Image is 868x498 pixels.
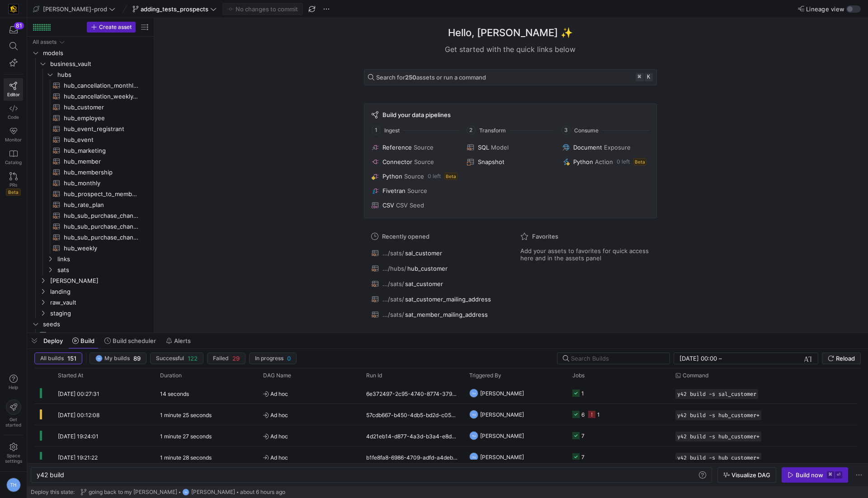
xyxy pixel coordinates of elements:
div: Press SPACE to select this row. [31,58,150,69]
span: Started At [58,372,83,379]
a: hub_weekly​​​​​​​​​​ [31,243,150,254]
button: 81 [4,22,23,38]
div: Press SPACE to select this row. [31,286,150,297]
div: Get started with the quick links below [364,44,657,55]
kbd: ⏎ [835,471,842,479]
a: hub_event_registrant​​​​​​​​​​ [31,123,150,134]
kbd: ⌘ [636,73,644,81]
div: Press SPACE to select this row. [31,275,150,286]
button: .../hubs/hub_customer [369,263,502,274]
span: adding_tests_prospects [141,5,208,13]
span: 0 left [617,159,630,165]
a: PRsBeta [4,169,23,199]
span: Help [8,385,19,390]
span: Ad hoc [263,383,355,404]
div: Press SPACE to select this row. [31,199,150,210]
div: TH [469,389,478,398]
span: Triggered By [469,372,501,379]
a: hub_employee​​​​​​​​​​ [31,113,150,123]
button: SQLModel [465,142,555,153]
span: Deploy this state: [31,489,75,495]
button: DocumentExposure [561,142,651,153]
button: .../sats/sat_customer [369,278,502,290]
input: Search Builds [571,355,662,362]
button: THMy builds89 [90,352,146,364]
span: hub_cancellation_monthly_forecast​​​​​​​​​​ [64,80,140,91]
button: going back to my [PERSON_NAME]TH[PERSON_NAME]about 6 hours ago [78,486,288,498]
div: 57cdb667-b450-4db5-bd2d-c05050ce54c3 [361,404,464,425]
span: hub_member​​​​​​​​​​ [64,156,140,167]
button: TH [4,475,23,494]
span: hub_membership​​​​​​​​​​ [64,167,140,178]
a: hub_monthly​​​​​​​​​​ [31,178,150,188]
a: hub_membership​​​​​​​​​​ [31,167,150,178]
span: 0 left [428,173,441,179]
button: Visualize DAG [717,467,776,483]
span: Model [491,144,509,151]
div: Press SPACE to select this row. [31,113,150,123]
span: My builds [104,355,130,362]
button: Help [4,371,23,394]
span: y42 build -s hub_customer+ [677,433,759,440]
span: Visualize DAG [731,471,770,479]
a: hub_sub_purchase_channel_monthly_forecast​​​​​​​​​​ [31,210,150,221]
span: Source [414,158,434,165]
a: hub_cancellation_monthly_forecast​​​​​​​​​​ [31,80,150,91]
span: .../sats/ [382,280,404,287]
div: Press SPACE to select this row. [31,37,150,47]
div: All assets [33,39,57,45]
span: y42 build -s hub_customer+ [677,412,759,418]
div: Press SPACE to select this row. [31,156,150,167]
button: FivetranSource [370,185,460,196]
span: sat_customer [405,280,443,287]
span: y42 build -s hub_customer+ [677,455,759,461]
span: Recently opened [382,233,429,240]
span: hub_customer​​​​​​​​​​ [64,102,140,113]
span: Run Id [366,372,382,379]
span: .../sats/ [382,311,404,318]
y42-duration: 1 minute 25 seconds [160,412,212,418]
div: 4d21eb14-d877-4a3d-b3a4-e8dc8a80c321 [361,425,464,446]
div: 6e372497-2c95-4740-8774-3796ac802b72 [361,383,464,404]
div: Press SPACE to select this row. [31,91,150,102]
input: End datetime [724,355,783,362]
span: landing [50,287,149,297]
div: Press SPACE to select this row. [31,319,150,329]
a: Monitor [4,123,23,146]
button: PythonSource0 leftBeta [370,171,460,182]
span: [PERSON_NAME] [50,276,149,286]
span: Alerts [174,337,191,344]
span: Build [80,337,94,344]
button: Successful122 [150,352,203,364]
div: 6 [581,404,585,425]
div: 7 [581,446,585,468]
button: Reload [822,352,861,364]
button: ReferenceSource [370,142,460,153]
span: Favorites [532,233,558,240]
span: Python [382,173,402,180]
button: In progress0 [249,352,297,364]
span: [DATE] 00:12:08 [58,412,99,418]
span: CSV [382,202,394,209]
a: Catalog [4,146,23,169]
span: [PERSON_NAME] [480,446,524,468]
div: Press SPACE to select this row. [31,145,150,156]
span: Beta [633,158,646,165]
span: Monitor [5,137,22,142]
span: seeds [43,319,149,329]
div: TH [182,489,189,496]
span: DAG Name [263,372,291,379]
div: Press SPACE to select this row. [31,210,150,221]
a: Editor [4,78,23,101]
div: Press SPACE to select this row. [31,178,150,188]
span: Ad hoc [263,426,355,447]
div: Press SPACE to select this row. [31,264,150,275]
span: [PERSON_NAME] [191,489,235,495]
span: Build scheduler [113,337,156,344]
button: .../sats/sat_member_mailing_address [369,309,502,320]
input: Start datetime [679,355,717,362]
span: PRs [9,182,17,188]
span: Add your assets to favorites for quick access here and in the assets panel [520,247,650,262]
button: [PERSON_NAME]-prod [31,3,118,15]
span: hub_sub_purchase_channel_monthly_forecast​​​​​​​​​​ [64,211,140,221]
